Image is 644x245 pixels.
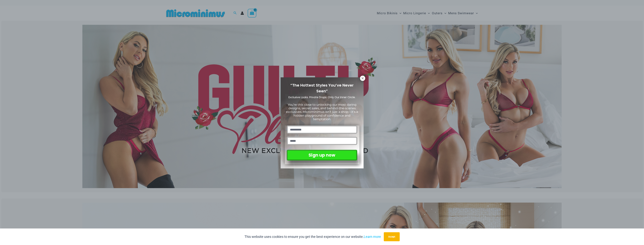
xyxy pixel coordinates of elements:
p: This website uses cookies to ensure you get the best experience on our website. [244,234,381,240]
span: “The Hottest Styles You’ve Never Seen” [290,83,354,94]
button: Accept [384,232,400,241]
button: Sign up now [287,150,357,161]
button: Close [360,76,365,81]
a: Learn more [364,235,381,239]
span: Exclusive Looks. Private Drops. Only Our Inner Circle. [288,95,356,99]
span: You’re this close to unlocking our most daring designs, secret sales, and behind-the-scenes exclu... [286,103,358,121]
